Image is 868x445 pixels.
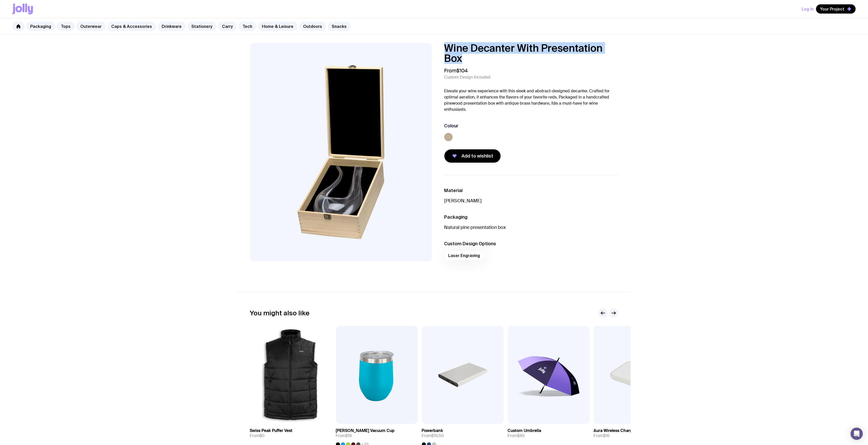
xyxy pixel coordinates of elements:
[107,22,156,31] a: Caps & Accessories
[816,4,856,14] button: Your Project
[444,75,491,80] span: Custom Design Included
[444,43,618,63] h1: Wine Decanter With Presentation Box
[218,22,237,31] a: Carry
[258,22,298,31] a: Home & Leisure
[57,22,75,31] a: Tops
[158,22,186,31] a: Drinkware
[851,428,863,440] div: Open Intercom Messenger
[299,22,326,31] a: Outdoors
[508,428,541,433] h3: Custom Umbrella
[260,433,265,438] span: $0
[76,22,106,31] a: Outerwear
[444,68,468,74] span: From
[336,433,352,438] span: From
[26,22,55,31] a: Packaging
[444,123,459,129] h3: Colour
[444,88,618,113] p: Elevate your wine experience with this sleek and abstract-designed decanter. Crafted for optimal ...
[250,428,293,433] h3: Swiss Peak Puffer Vest
[422,428,443,433] h3: Powerbank
[802,4,814,14] button: Log In
[328,22,351,31] a: Snacks
[462,153,493,159] span: Add to wishlist
[422,433,444,438] span: From
[250,433,265,438] span: From
[187,22,216,31] a: Stationery
[820,6,844,12] span: Your Project
[444,149,501,163] button: Add to wishlist
[444,187,618,194] h3: Material
[444,214,618,220] h3: Packaging
[594,433,610,438] span: From
[346,433,352,438] span: $18
[508,433,525,438] span: From
[336,428,395,433] h3: [PERSON_NAME] Vacuum Cup
[250,424,332,442] a: Swiss Peak Puffer VestFrom$0
[444,241,618,247] h3: Custom Design Options
[250,309,310,317] h2: You might also like
[444,224,618,230] p: Natural pine presentation box
[518,433,525,438] span: $45
[238,22,256,31] a: Tech
[444,198,618,204] p: [PERSON_NAME]
[457,67,468,74] span: $104
[594,428,636,433] h3: Aura Wireless Charger
[508,424,590,442] a: Custom UmbrellaFrom$45
[603,433,610,438] span: $16
[594,424,676,442] a: Aura Wireless ChargerFrom$16
[432,433,444,438] span: $19.50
